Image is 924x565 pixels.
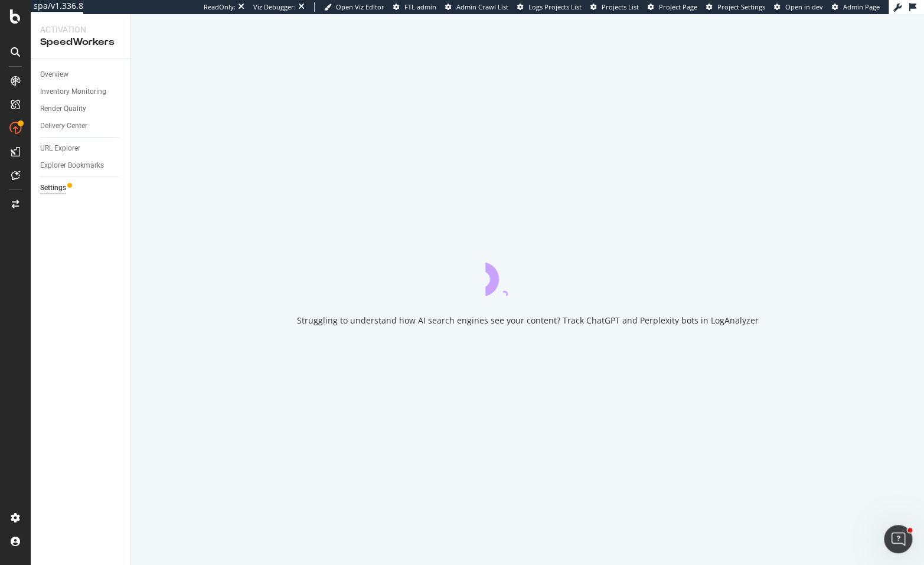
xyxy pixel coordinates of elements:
div: Explorer Bookmarks [40,159,104,172]
div: animation [485,253,570,296]
div: Viz Debugger: [253,2,296,12]
a: Logs Projects List [517,2,582,12]
a: Open in dev [774,2,823,12]
a: Delivery Center [40,120,122,132]
a: Open Viz Editor [324,2,384,12]
a: Settings [40,182,122,194]
a: URL Explorer [40,142,122,155]
span: Projects List [602,2,639,11]
a: Explorer Bookmarks [40,159,122,172]
a: Admin Page [832,2,880,12]
a: Inventory Monitoring [40,86,122,98]
iframe: Intercom live chat [884,525,912,553]
div: URL Explorer [40,142,80,155]
div: ReadOnly: [204,2,236,12]
a: Admin Crawl List [445,2,508,12]
a: FTL admin [393,2,436,12]
span: Project Page [659,2,697,11]
span: Project Settings [717,2,765,11]
span: FTL admin [404,2,436,11]
a: Overview [40,68,122,81]
div: Delivery Center [40,120,87,132]
a: Project Page [648,2,697,12]
div: SpeedWorkers [40,35,121,49]
span: Open in dev [785,2,823,11]
span: Open Viz Editor [336,2,384,11]
div: Inventory Monitoring [40,86,106,98]
div: Render Quality [40,103,86,115]
div: Settings [40,182,66,194]
div: Activation [40,24,121,35]
a: Render Quality [40,103,122,115]
a: Project Settings [706,2,765,12]
a: Projects List [590,2,639,12]
div: Overview [40,68,68,81]
span: Logs Projects List [528,2,582,11]
span: Admin Page [843,2,880,11]
div: Struggling to understand how AI search engines see your content? Track ChatGPT and Perplexity bot... [297,315,759,326]
span: Admin Crawl List [456,2,508,11]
